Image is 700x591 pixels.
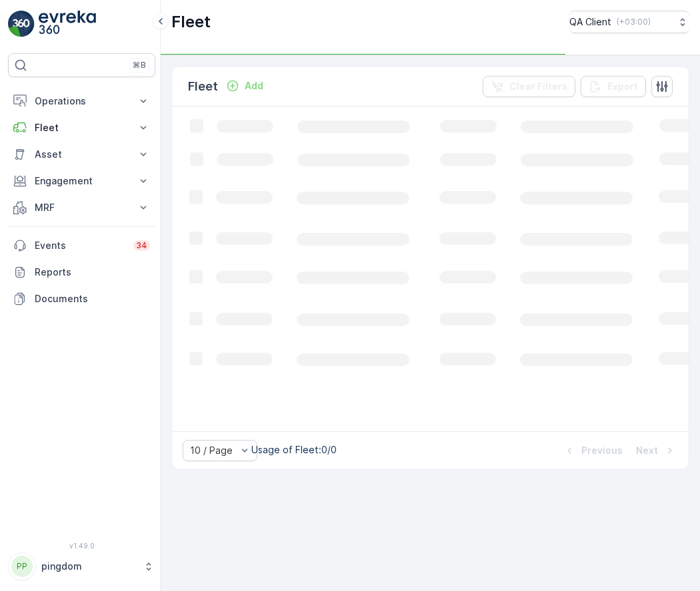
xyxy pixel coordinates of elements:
[569,11,689,33] button: QA Client(+03:00)
[8,11,35,37] img: logo
[581,444,623,457] p: Previous
[509,80,567,93] p: Clear Filters
[133,60,146,71] p: ⌘B
[41,560,137,573] p: pingdom
[35,95,129,108] p: Operations
[8,141,155,168] button: Asset
[8,259,155,286] a: Reports
[11,556,33,577] div: PP
[8,552,155,580] button: PPpingdom
[607,80,638,93] p: Export
[35,201,129,214] p: MRF
[8,286,155,312] a: Documents
[8,114,155,141] button: Fleet
[8,168,155,194] button: Engagement
[617,17,651,27] p: ( +03:00 )
[636,444,658,457] p: Next
[188,77,218,96] p: Fleet
[483,76,575,97] button: Clear Filters
[245,79,263,93] p: Add
[171,11,211,33] p: Fleet
[35,174,129,188] p: Engagement
[35,292,150,305] p: Documents
[635,443,678,459] button: Next
[581,76,646,97] button: Export
[561,443,624,459] button: Previous
[39,11,96,37] img: logo_light-DOdMpM7g.png
[569,15,611,29] p: QA Client
[8,194,155,221] button: MRF
[221,78,269,94] button: Add
[35,148,129,161] p: Asset
[136,240,147,251] p: 34
[35,266,150,279] p: Reports
[35,121,129,134] p: Fleet
[35,239,125,252] p: Events
[8,542,155,550] span: v 1.49.0
[251,443,337,457] p: Usage of Fleet : 0/0
[8,88,155,114] button: Operations
[8,232,155,259] a: Events34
